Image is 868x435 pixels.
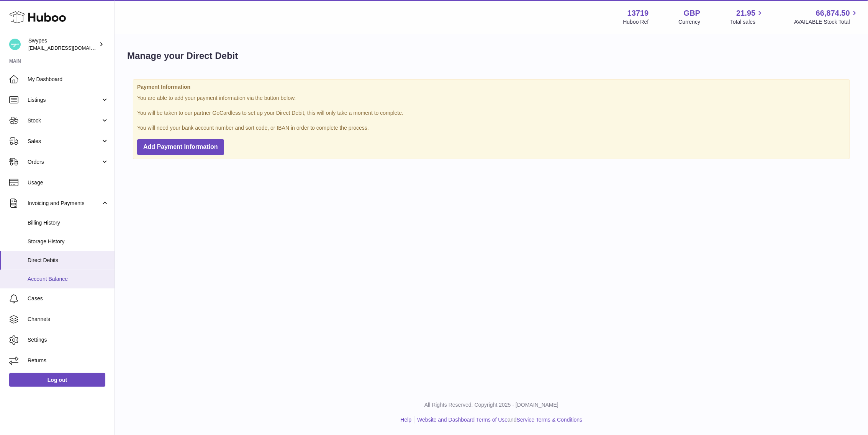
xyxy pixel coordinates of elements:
[28,295,109,302] span: Cases
[28,316,109,323] span: Channels
[137,109,846,117] p: You will be taken to our partner GoCardless to set up your Direct Debit, this will only take a mo...
[28,238,109,245] span: Storage History
[401,417,412,423] a: Help
[28,219,109,226] span: Billing History
[28,117,101,124] span: Stock
[730,8,764,26] a: 21.95 Total sales
[137,94,846,102] p: You are able to add your payment information via the button below.
[28,138,101,145] span: Sales
[730,18,764,26] span: Total sales
[121,401,862,409] p: All Rights Reserved. Copyright 2025 - [DOMAIN_NAME]
[143,143,218,150] span: Add Payment Information
[28,96,101,104] span: Listings
[794,18,859,26] span: AVAILABLE Stock Total
[684,8,700,18] strong: GBP
[28,357,109,364] span: Returns
[28,200,101,207] span: Invoicing and Payments
[816,8,850,18] span: 66,874.50
[137,83,846,91] strong: Payment Information
[794,8,859,26] a: 66,874.50 AVAILABLE Stock Total
[623,18,649,26] div: Huboo Ref
[28,45,113,51] span: [EMAIL_ADDRESS][DOMAIN_NAME]
[414,416,582,424] li: and
[28,158,101,166] span: Orders
[137,124,846,132] p: You will need your bank account number and sort code, or IBAN in order to complete the process.
[28,275,109,283] span: Account Balance
[137,139,224,155] button: Add Payment Information
[28,336,109,344] span: Settings
[28,76,109,83] span: My Dashboard
[679,18,701,26] div: Currency
[517,417,583,423] a: Service Terms & Conditions
[736,8,755,18] span: 21.95
[9,373,105,387] a: Log out
[28,257,109,264] span: Direct Debits
[627,8,649,18] strong: 13719
[9,39,21,50] img: hello@swypes.co.uk
[28,179,109,186] span: Usage
[28,37,97,52] div: Swypes
[417,417,508,423] a: Website and Dashboard Terms of Use
[127,50,238,62] h1: Manage your Direct Debit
